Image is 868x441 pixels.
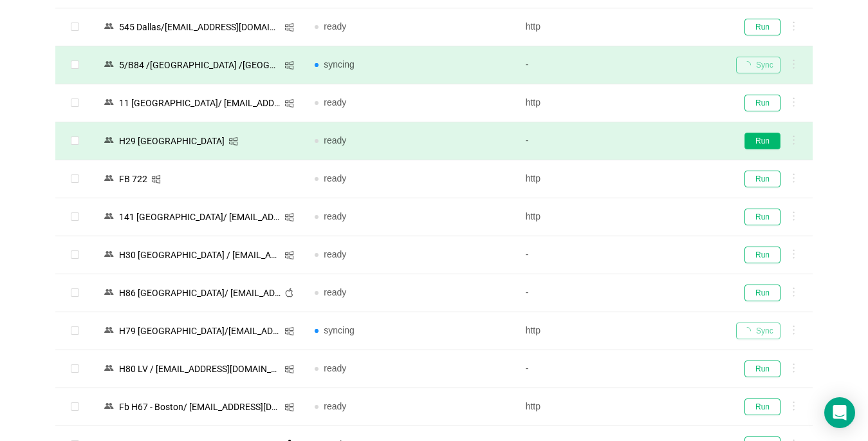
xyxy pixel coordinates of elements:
span: syncing [324,59,354,70]
td: http [515,388,726,426]
div: FB 722 [115,171,151,187]
td: - [515,46,726,84]
div: Н86 [GEOGRAPHIC_DATA]/ [EMAIL_ADDRESS][DOMAIN_NAME] [1] [115,285,284,301]
div: Fb Н67 - Boston/ [EMAIL_ADDRESS][DOMAIN_NAME] [1] [115,399,284,415]
button: Run [744,285,780,301]
div: 11 [GEOGRAPHIC_DATA]/ [EMAIL_ADDRESS][DOMAIN_NAME] [115,95,284,111]
div: 545 Dallas/[EMAIL_ADDRESS][DOMAIN_NAME] [115,19,284,35]
i: icon: windows [284,23,294,32]
button: Run [744,209,780,225]
td: http [515,160,726,198]
button: Run [744,19,780,35]
button: Run [744,171,780,187]
span: ready [324,401,346,411]
div: H80 LV / [EMAIL_ADDRESS][DOMAIN_NAME] [1] [115,361,284,377]
i: icon: windows [284,250,294,260]
td: http [515,8,726,46]
i: icon: windows [284,402,294,412]
div: H79 [GEOGRAPHIC_DATA]/[EMAIL_ADDRESS][DOMAIN_NAME] [1] [115,323,284,339]
span: ready [324,363,346,373]
div: Open Intercom Messenger [824,397,855,428]
i: icon: windows [284,326,294,336]
i: icon: windows [284,61,294,70]
td: - [515,122,726,160]
td: - [515,236,726,274]
span: ready [324,135,346,145]
div: 141 [GEOGRAPHIC_DATA]/ [EMAIL_ADDRESS][DOMAIN_NAME] [115,209,284,225]
i: icon: windows [284,212,294,222]
td: http [515,312,726,350]
button: Run [744,95,780,111]
i: icon: windows [284,364,294,374]
td: http [515,198,726,236]
td: - [515,274,726,312]
button: Run [744,399,780,415]
div: 5/В84 /[GEOGRAPHIC_DATA] /[GEOGRAPHIC_DATA]/ [EMAIL_ADDRESS][DOMAIN_NAME] [115,57,284,73]
span: ready [324,173,346,183]
i: icon: windows [284,99,294,108]
span: ready [324,21,346,32]
td: - [515,350,726,388]
span: syncing [324,325,354,335]
td: http [515,84,726,122]
button: Run [744,247,780,263]
i: icon: windows [228,136,238,146]
span: ready [324,287,346,297]
span: ready [324,97,346,108]
i: icon: apple [284,288,294,297]
i: icon: windows [151,174,161,184]
button: Run [744,361,780,377]
div: Н30 [GEOGRAPHIC_DATA] / [EMAIL_ADDRESS][DOMAIN_NAME] [115,247,284,263]
button: Run [744,133,780,149]
div: H29 [GEOGRAPHIC_DATA] [115,133,228,149]
span: ready [324,249,346,259]
span: ready [324,211,346,221]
